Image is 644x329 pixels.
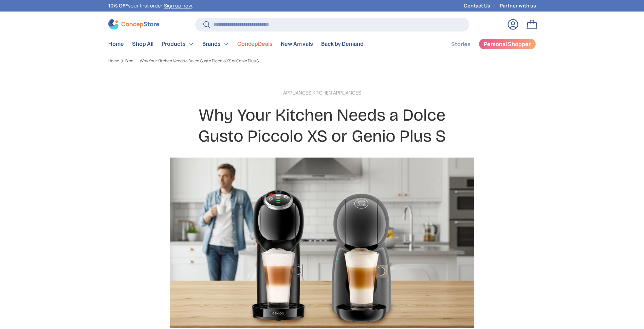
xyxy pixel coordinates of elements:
[108,37,124,50] a: Home
[158,37,198,51] summary: Products
[140,59,259,63] a: Why Your Kitchen Needs a Dolce Gusto Piccolo XS or Genio Plus S
[479,39,536,49] a: Personal Shopper
[192,105,453,147] h1: Why Your Kitchen Needs a Dolce Gusto Piccolo XS or Genio Plus S
[108,2,128,9] strong: 10% OFF
[435,37,536,51] nav: Secondary
[162,37,194,51] a: Products
[202,37,229,51] a: Brands
[321,37,364,50] a: Back by Demand
[108,37,364,51] nav: Primary
[125,59,133,63] a: Blog
[108,19,159,29] img: ConcepStore
[484,41,531,47] span: Personal Shopper
[237,37,273,50] a: ConcepDeals
[281,37,313,50] a: New Arrivals
[451,38,471,51] a: Stories
[464,2,500,9] a: Contact Us
[283,89,313,96] a: Appliances,
[108,58,536,64] nav: Breadcrumbs
[108,59,119,63] a: Home
[164,2,192,9] a: Sign up now
[108,2,193,9] p: your first order! .
[132,37,153,50] a: Shop All
[170,158,474,328] img: https://concepstore.ph/collections/new-arrivals?sort_by=created-descending&filter.p.product_type=...
[500,2,536,9] a: Partner with us
[313,89,361,96] a: Kitchen Appliances
[198,37,233,51] summary: Brands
